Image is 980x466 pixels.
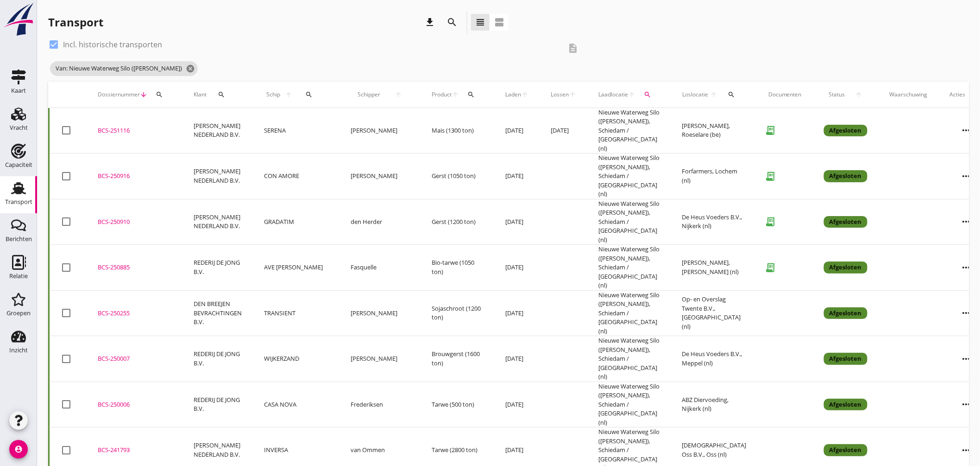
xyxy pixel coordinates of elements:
[954,255,980,281] i: more_horiz
[710,91,719,98] i: arrow_upward
[388,91,409,98] i: arrow_upward
[824,399,867,411] div: Afgesloten
[339,336,421,382] td: [PERSON_NAME]
[954,346,980,372] i: more_horiz
[587,290,671,336] td: Nieuwe Waterweg Silo ([PERSON_NAME]), Schiedam / [GEOGRAPHIC_DATA] (nl)
[140,91,147,98] i: arrow_downward
[587,336,671,382] td: Nieuwe Waterweg Silo ([PERSON_NAME]), Schiedam / [GEOGRAPHIC_DATA] (nl)
[253,382,339,428] td: CASA NOVA
[253,290,339,336] td: TRANSIENT
[954,437,980,463] i: more_horiz
[850,91,868,98] i: arrow_upward
[587,382,671,428] td: Nieuwe Waterweg Silo ([PERSON_NAME]), Schiedam / [GEOGRAPHIC_DATA] (nl)
[98,217,171,227] div: BCS-250910
[156,91,163,98] i: search
[494,336,540,382] td: [DATE]
[671,382,757,428] td: ABZ Diervoeding, Nijkerk (nl)
[768,90,802,99] div: Documenten
[890,90,928,99] div: Waarschuwing
[761,212,779,231] i: receipt_long
[194,83,242,106] div: Klant
[98,354,171,364] div: BCS-250007
[824,170,867,182] div: Afgesloten
[494,108,540,153] td: [DATE]
[421,199,494,245] td: Gerst (1200 ton)
[253,199,339,245] td: GRADATIM
[182,153,253,199] td: [PERSON_NAME] NEDERLAND B.V.
[467,91,475,98] i: search
[98,90,140,99] span: Dossiernummer
[218,91,225,98] i: search
[182,336,253,382] td: REDERIJ DE JONG B.V.
[446,17,458,28] i: search
[2,2,35,37] img: logo-small.a267ee39.svg
[671,290,757,336] td: Op- en Overslag Twente B.V., [GEOGRAPHIC_DATA] (nl)
[587,199,671,245] td: Nieuwe Waterweg Silo ([PERSON_NAME]), Schiedam / [GEOGRAPHIC_DATA] (nl)
[551,90,569,99] span: Lossen
[421,290,494,336] td: Sojaschroot (1200 ton)
[587,245,671,291] td: Nieuwe Waterweg Silo ([PERSON_NAME]), Schiedam / [GEOGRAPHIC_DATA] (nl)
[283,91,295,98] i: arrow_upward
[421,336,494,382] td: Brouwgerst (1600 ton)
[954,117,980,143] i: more_horiz
[6,310,31,316] div: Groepen
[475,17,486,28] i: view_headline
[494,17,505,28] i: view_agenda
[494,153,540,199] td: [DATE]
[671,199,757,245] td: De Heus Voeders B.V., Nijkerk (nl)
[954,163,980,189] i: more_horiz
[521,91,528,98] i: arrow_upward
[421,245,494,291] td: Bio-tarwe (1050 ton)
[339,382,421,428] td: Frederiksen
[9,273,28,279] div: Relatie
[63,40,162,49] label: Incl. historische transporten
[505,90,521,99] span: Laden
[424,17,435,28] i: download
[421,382,494,428] td: Tarwe (500 ton)
[421,153,494,199] td: Gerst (1050 ton)
[452,91,459,98] i: arrow_upward
[569,91,576,98] i: arrow_upward
[6,236,32,242] div: Berichten
[824,353,867,365] div: Afgesloten
[9,347,28,353] div: Inzicht
[728,91,735,98] i: search
[644,91,651,98] i: search
[264,90,283,99] span: Schip
[351,90,388,99] span: Schipper
[587,153,671,199] td: Nieuwe Waterweg Silo ([PERSON_NAME]), Schiedam / [GEOGRAPHIC_DATA] (nl)
[954,209,980,235] i: more_horiz
[494,245,540,291] td: [DATE]
[5,199,32,205] div: Transport
[98,309,171,318] div: BCS-250255
[182,108,253,153] td: [PERSON_NAME] NEDERLAND B.V.
[253,153,339,199] td: CON AMORE
[253,336,339,382] td: WIJKERZAND
[182,382,253,428] td: REDERIJ DE JONG B.V.
[761,258,779,277] i: receipt_long
[628,91,635,98] i: arrow_upward
[494,290,540,336] td: [DATE]
[954,391,980,417] i: more_horiz
[587,108,671,153] td: Nieuwe Waterweg Silo ([PERSON_NAME]), Schiedam / [GEOGRAPHIC_DATA] (nl)
[50,61,198,76] span: Van: Nieuwe Waterweg Silo ([PERSON_NAME])
[98,446,171,455] div: BCS-241793
[824,125,867,137] div: Afgesloten
[824,307,867,319] div: Afgesloten
[48,15,103,30] div: Transport
[182,199,253,245] td: [PERSON_NAME] NEDERLAND B.V.
[824,262,867,274] div: Afgesloten
[494,199,540,245] td: [DATE]
[682,90,710,99] span: Loslocatie
[339,290,421,336] td: [PERSON_NAME]
[253,245,339,291] td: AVE [PERSON_NAME]
[98,263,171,272] div: BCS-250885
[671,336,757,382] td: De Heus Voeders B.V., Meppel (nl)
[540,108,587,153] td: [DATE]
[5,162,32,168] div: Capaciteit
[306,91,313,98] i: search
[253,108,339,153] td: SERENA
[761,121,779,140] i: receipt_long
[11,88,26,94] div: Kaart
[186,64,195,73] i: cancel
